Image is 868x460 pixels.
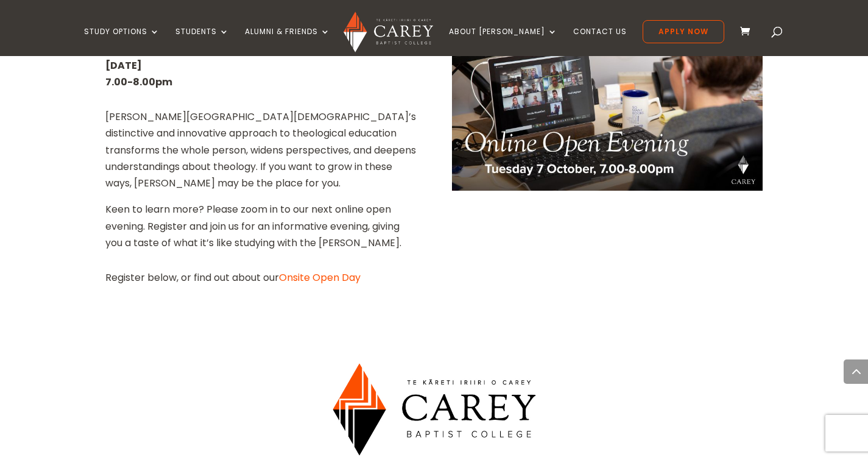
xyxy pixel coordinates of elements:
[105,108,416,201] p: [PERSON_NAME][GEOGRAPHIC_DATA][DEMOGRAPHIC_DATA]’s distinctive and innovative approach to theolog...
[279,271,361,285] a: Onsite Open Day
[105,58,172,89] strong: [DATE] 7.00-8.00pm
[344,12,433,52] img: Carey Baptist College
[452,28,763,191] img: Online Open Evening Oct 2025
[449,27,557,56] a: About [PERSON_NAME]
[105,201,416,251] p: Keen to learn more? Please zoom in to our next online open evening. Register and join us for an i...
[105,269,416,286] p: Register below, or find out about our
[573,27,627,56] a: Contact Us
[245,27,330,56] a: Alumni & Friends
[643,20,724,43] a: Apply Now
[84,27,160,56] a: Study Options
[175,27,229,56] a: Students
